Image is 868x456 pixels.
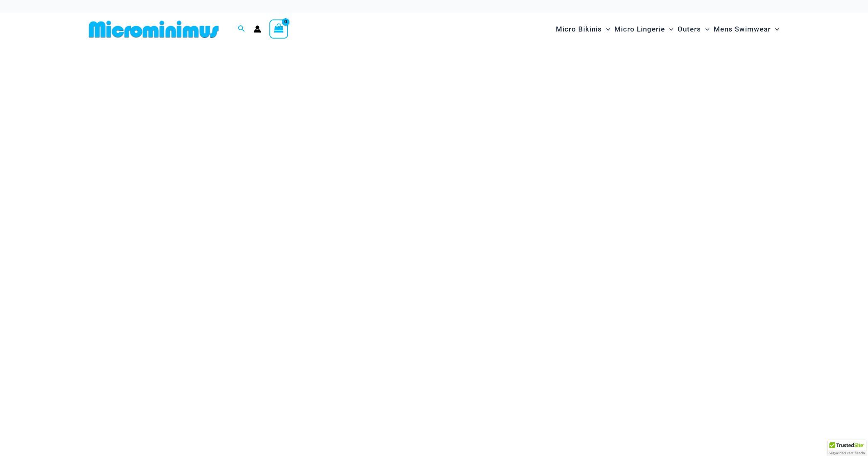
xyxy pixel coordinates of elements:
a: Micro BikinisMenu ToggleMenu Toggle [554,17,612,42]
div: TrustedSite Certified [828,440,866,456]
span: Menu Toggle [602,19,610,40]
span: Menu Toggle [771,19,779,40]
span: Micro Lingerie [614,19,665,40]
nav: Site Navigation [553,15,783,43]
span: Menu Toggle [701,19,709,40]
img: MM SHOP LOGO FLAT [86,20,222,39]
a: Micro LingerieMenu ToggleMenu Toggle [612,17,675,42]
a: View Shopping Cart, empty [269,19,289,39]
span: Outers [677,19,701,40]
span: Micro Bikinis [556,19,602,40]
a: Account icon link [254,25,261,33]
span: Menu Toggle [665,19,673,40]
a: Search icon link [238,24,245,34]
a: OutersMenu ToggleMenu Toggle [675,17,712,42]
a: Mens SwimwearMenu ToggleMenu Toggle [712,17,781,42]
span: Mens Swimwear [714,19,771,40]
